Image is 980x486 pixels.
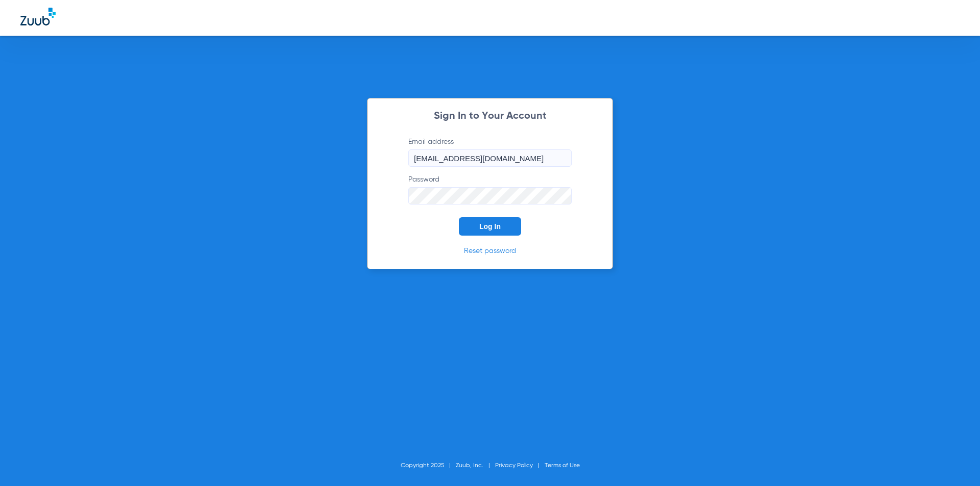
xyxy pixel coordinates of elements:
[408,174,572,204] label: Password
[464,247,516,254] a: Reset password
[929,437,980,486] iframe: Chat Widget
[20,8,56,25] img: Zuub Logo
[545,463,580,469] a: Terms of Use
[408,149,572,167] input: Email address
[401,461,456,471] li: Copyright 2025
[408,137,572,167] label: Email address
[393,111,587,121] h2: Sign In to Your Account
[495,463,533,469] a: Privacy Policy
[459,217,521,236] button: Log In
[456,461,495,471] li: Zuub, Inc.
[479,222,501,231] span: Log In
[408,187,572,204] input: Password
